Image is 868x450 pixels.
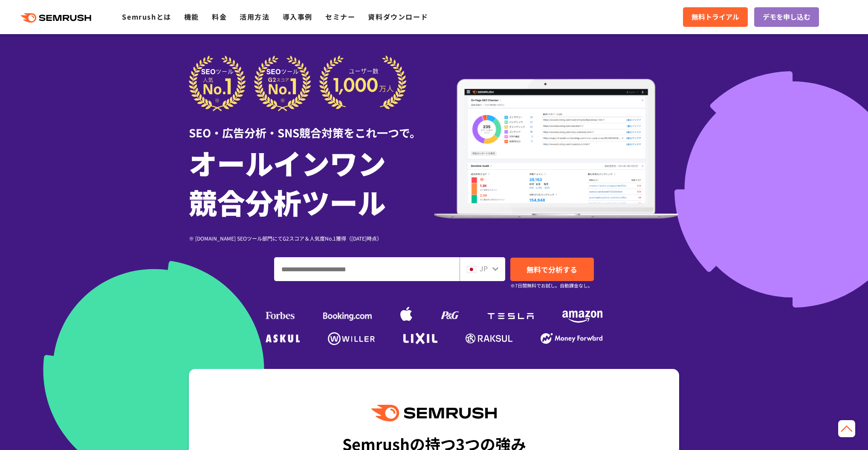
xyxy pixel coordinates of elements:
[189,234,434,242] div: ※ [DOMAIN_NAME] SEOツール部門にてG2スコア＆人気度No.1獲得（[DATE]時点）
[510,258,594,281] a: 無料で分析する
[240,12,269,22] a: 活用方法
[189,143,434,221] h1: オールインワン 競合分析ツール
[754,7,819,27] a: デモを申し込む
[325,12,355,22] a: セミナー
[189,111,434,141] div: SEO・広告分析・SNS競合対策をこれ一つで。
[275,258,459,281] input: ドメイン、キーワードまたはURLを入力してください
[184,12,199,22] a: 機能
[692,12,739,23] span: 無料トライアル
[212,12,227,22] a: 料金
[763,12,810,23] span: デモを申し込む
[527,264,577,275] span: 無料で分析する
[371,405,497,421] img: Semrush
[283,12,312,22] a: 導入事例
[122,12,171,22] a: Semrushとは
[368,12,428,22] a: 資料ダウンロード
[480,263,488,273] span: JP
[683,7,748,27] a: 無料トライアル
[510,282,593,290] small: ※7日間無料でお試し。自動課金なし。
